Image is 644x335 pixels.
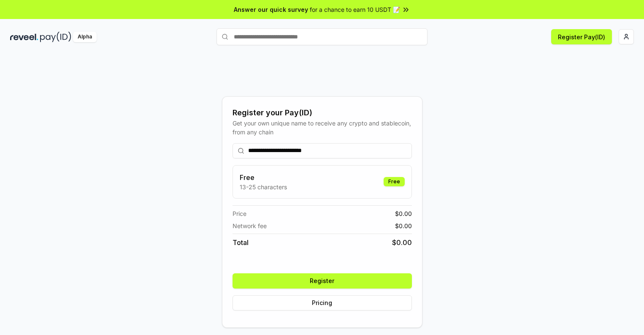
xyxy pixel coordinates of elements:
[233,237,249,248] span: Total
[40,32,71,42] img: pay_id
[310,5,400,14] span: for a chance to earn 10 USDT 📝
[384,177,405,186] div: Free
[395,221,412,230] span: $ 0.00
[233,295,412,310] button: Pricing
[10,32,38,42] img: reveel_dark
[395,209,412,218] span: $ 0.00
[240,172,287,182] h3: Free
[392,237,412,248] span: $ 0.00
[73,32,97,42] div: Alpha
[551,29,612,44] button: Register Pay(ID)
[240,182,287,191] p: 13-25 characters
[233,119,412,136] div: Get your own unique name to receive any crypto and stablecoin, from any chain
[233,221,267,230] span: Network fee
[234,5,308,14] span: Answer our quick survey
[233,273,412,289] button: Register
[233,107,412,119] div: Register your Pay(ID)
[233,209,246,218] span: Price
